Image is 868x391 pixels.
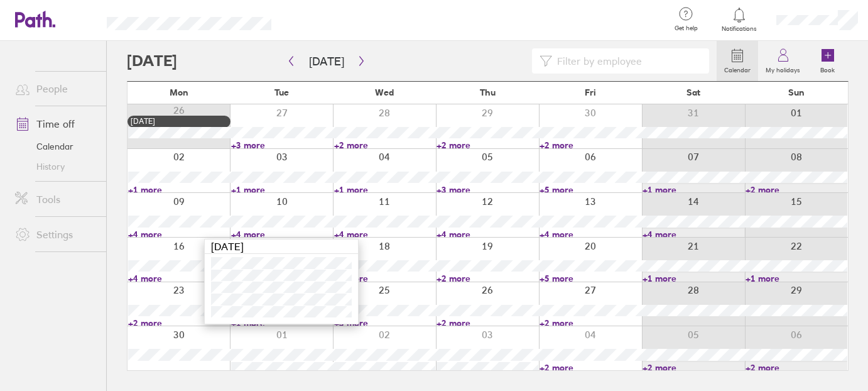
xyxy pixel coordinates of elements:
a: +2 more [540,140,641,151]
a: Calendar [717,41,758,81]
a: +5 more [540,273,641,284]
span: Get help [666,25,707,32]
a: +2 more [746,362,847,373]
a: Tools [5,187,106,212]
a: +1 more [746,273,847,284]
a: Notifications [719,6,760,33]
span: Notifications [719,25,760,33]
span: Fri [585,87,596,97]
a: +4 more [128,229,230,240]
span: Sat [686,87,700,97]
span: Mon [170,87,188,97]
a: +2 more [334,140,436,151]
a: +4 more [437,229,538,240]
a: My holidays [758,41,808,81]
a: +3 more [334,317,436,329]
label: Book [813,63,843,74]
a: +2 more [540,362,641,373]
a: +1 more [643,273,744,284]
a: +2 more [437,140,538,151]
a: +2 more [437,317,538,329]
a: Calendar [5,136,106,157]
span: Sun [788,87,805,97]
a: +4 more [231,229,333,240]
a: +4 more [540,229,641,240]
a: +2 more [643,362,744,373]
a: +2 more [540,317,641,329]
a: +1 more [231,184,333,196]
a: People [5,76,106,101]
a: +3 more [437,184,538,196]
input: Filter by employee [552,49,702,73]
a: +2 more [437,273,538,284]
span: Thu [480,87,496,97]
a: Settings [5,222,106,247]
a: +4 more [128,273,230,284]
a: +4 more [334,229,436,240]
div: [DATE] [205,240,358,254]
button: [DATE] [299,51,354,72]
a: History [5,157,106,177]
span: Tue [274,87,289,97]
label: Calendar [717,63,758,74]
a: +1 more [128,184,230,196]
label: My holidays [758,63,808,74]
a: +2 more [334,273,436,284]
span: Wed [375,87,394,97]
a: +2 more [128,317,230,329]
a: +3 more [231,140,333,151]
a: +1 more [334,184,436,196]
div: [DATE] [131,117,227,126]
a: Time off [5,111,106,136]
a: +4 more [643,229,744,240]
a: +2 more [746,184,847,196]
a: +1 more [643,184,744,196]
a: Book [808,41,848,81]
a: +5 more [540,184,641,196]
